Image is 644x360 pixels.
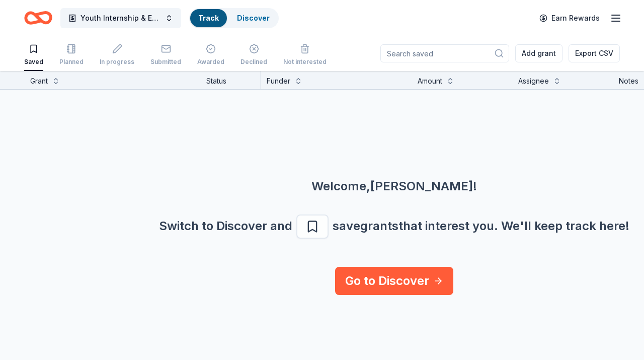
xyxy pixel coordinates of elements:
div: Amount [418,75,442,87]
button: Export CSV [569,44,620,62]
div: Notes [619,75,638,87]
button: Awarded [197,40,224,71]
span: Youth Internship & Education [80,12,161,24]
div: Saved [24,58,43,66]
input: Search saved [380,44,509,62]
button: Add grant [515,44,562,62]
div: Planned [59,58,84,66]
div: Submitted [150,58,181,66]
a: Track [198,14,219,22]
button: TrackDiscover [189,8,279,28]
button: Declined [240,40,267,71]
button: Submitted [150,40,181,71]
a: Discover [237,14,270,22]
button: Saved [24,40,43,71]
button: Youth Internship & Education [60,8,181,28]
button: Planned [59,40,84,71]
div: Not interested [283,58,327,66]
button: Not interested [283,40,327,71]
div: Assignee [518,75,549,87]
div: Status [200,71,261,89]
a: Go to Discover [335,267,453,295]
div: In progress [100,58,134,66]
div: Funder [267,75,290,87]
div: Declined [240,58,267,66]
a: Earn Rewards [533,9,606,27]
div: Grant [30,75,48,87]
button: In progress [100,40,134,71]
a: Home [24,6,52,30]
div: Awarded [197,58,224,66]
